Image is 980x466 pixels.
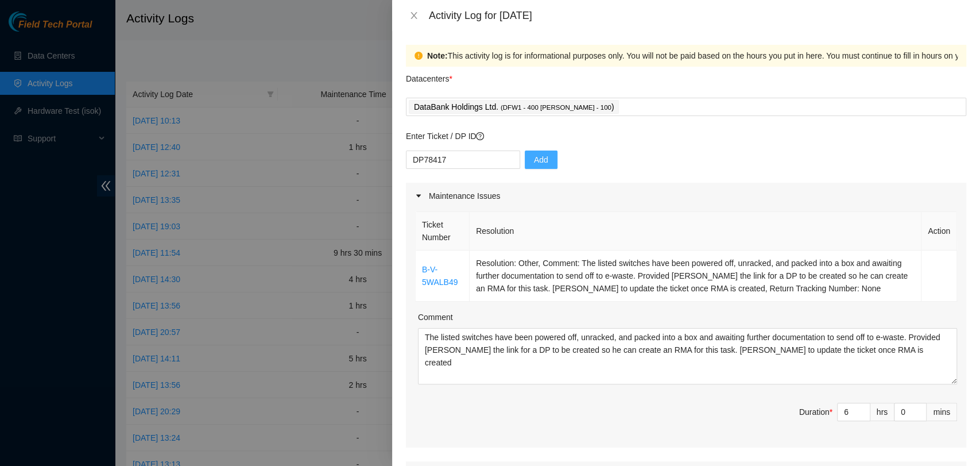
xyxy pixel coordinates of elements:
span: ( DFW1 - 400 [PERSON_NAME] - 100 [501,104,611,111]
p: Enter Ticket / DP ID [406,130,966,143]
div: Activity Log for [DATE] [429,9,966,22]
div: Duration [799,406,832,418]
span: exclamation-circle [415,52,423,60]
span: caret-right [415,192,422,199]
div: hrs [870,403,894,421]
textarea: Comment [418,328,957,384]
a: B-V-5WALB49 [422,265,458,287]
th: Action [921,212,957,251]
span: close [409,11,419,20]
th: Ticket Number [416,212,470,251]
div: Maintenance Issues [406,183,966,209]
button: Close [406,10,422,21]
th: Resolution [470,212,921,251]
div: mins [927,403,957,421]
label: Comment [418,311,453,323]
p: DataBank Holdings Ltd. ) [414,101,614,114]
button: Add [525,151,557,169]
p: Datacenters [406,67,452,85]
strong: Note: [427,49,448,62]
td: Resolution: Other, Comment: The listed switches have been powered off, unracked, and packed into ... [470,251,921,302]
span: question-circle [476,132,484,140]
span: Add [534,153,548,166]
